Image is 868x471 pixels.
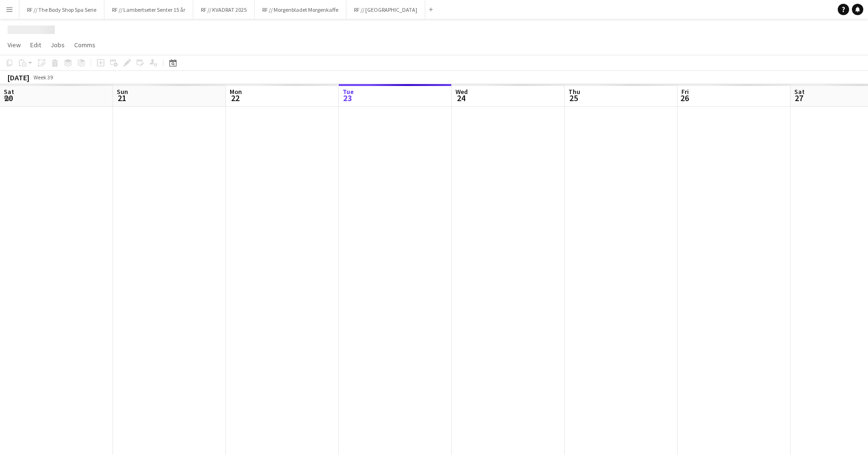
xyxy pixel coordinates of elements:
div: [DATE] [8,73,29,82]
span: 20 [2,93,14,103]
button: RF // Morgenbladet Morgenkaffe [255,0,346,19]
a: Jobs [47,39,69,51]
span: Comms [74,41,95,49]
span: Edit [30,41,41,49]
span: Week 39 [31,74,55,81]
button: RF // Lambertseter Senter 15 år [104,0,193,19]
span: 22 [228,93,242,103]
a: Comms [70,39,99,51]
span: Jobs [51,41,65,49]
span: Tue [343,87,354,96]
span: Sat [4,87,14,96]
span: Fri [681,87,689,96]
span: 26 [680,93,689,103]
span: Thu [568,87,580,96]
button: RF // The Body Shop Spa Serie [19,0,104,19]
span: Mon [230,87,242,96]
span: Sat [794,87,805,96]
span: 24 [454,93,468,103]
span: View [8,41,21,49]
button: RF // [GEOGRAPHIC_DATA] [346,0,425,19]
span: 21 [115,93,128,103]
span: Wed [455,87,468,96]
button: RF // KVADRAT 2025 [193,0,255,19]
span: Sun [117,87,128,96]
a: View [4,39,25,51]
span: 23 [341,93,354,103]
span: 27 [793,93,805,103]
span: 25 [567,93,580,103]
a: Edit [26,39,45,51]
